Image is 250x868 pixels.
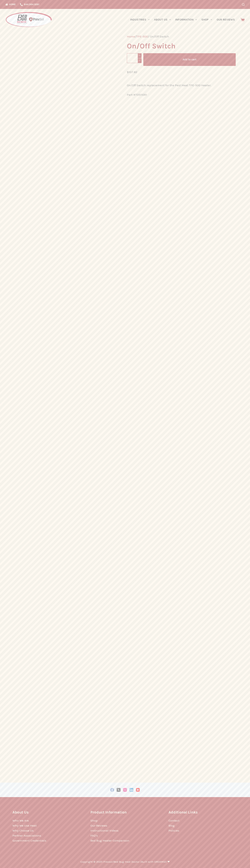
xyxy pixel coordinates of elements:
[90,839,129,842] a: Bed Bug Heater Comparison
[127,53,142,63] input: Product quantity
[127,83,236,88] p: On/Off Switch replacement for the Pest Heat TPE-500 Heater.
[90,819,98,822] a: Shop
[127,43,236,50] h1: On/Off Switch
[136,788,140,792] a: YouTube
[80,860,170,864] p: Copyright © 2025 Prevsol/Bed Bug Heat Doctor |
[128,9,237,30] nav: Primary
[90,810,159,815] h3: Product Information
[128,9,152,30] a: Industries
[143,53,236,66] button: Add to cart
[90,824,107,827] a: Our Reviews
[127,34,236,39] nav: Breadcrumb
[127,70,129,74] span: $
[123,788,127,792] a: Instagram
[13,810,81,815] h3: About Us
[214,9,237,30] a: Our Reviews
[117,788,120,792] a: X (Twitter)
[90,829,118,832] a: Instructional Videos
[13,834,41,837] a: Partner Associations
[169,810,237,815] h3: Additional Links
[5,12,52,28] img: Prevsol/Bed Bug Heat Doctor
[173,9,199,30] a: Information
[152,9,173,30] a: About Us
[242,3,245,6] button: Search
[127,92,236,97] p: Part #T0511091
[13,839,46,842] a: Government Credentials
[130,788,133,792] a: LinkedIn
[141,860,170,863] a: Built with DREAMGO ❤
[169,829,179,832] a: Policies
[127,35,135,38] a: Home
[13,829,34,832] a: Why Choose Us
[199,9,214,30] a: Shop
[110,788,114,792] a: Facebook
[169,824,175,827] a: Blog
[13,819,29,822] a: Who We Are
[127,70,137,74] bdi: 107.82
[136,35,148,38] a: TPE-500
[90,834,98,837] a: FAQ’s
[169,819,179,822] a: Contact
[13,824,37,827] a: Why We Use Heat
